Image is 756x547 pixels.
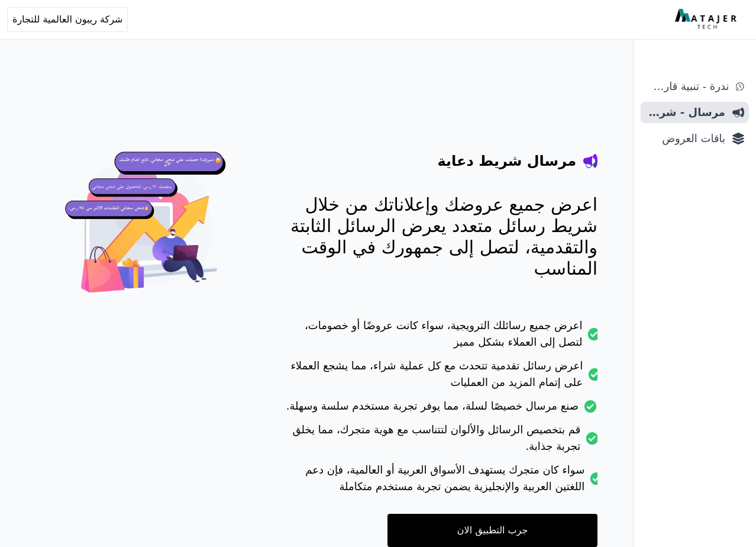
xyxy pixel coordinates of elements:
li: قم بتخصيص الرسائل والألوان لتتناسب مع هوية متجرك، مما يخلق تجربة جذابة. [283,421,597,462]
li: اعرض رسائل تقدمية تتحدث مع كل عملية شراء، مما يشجع العملاء على إتمام المزيد من العمليات [283,358,597,398]
li: اعرض جميع رسائلك الترويجية، سواء كانت عروضًا أو خصومات، لتصل إلى العملاء بشكل مميز [283,317,597,358]
button: شركة ريبون العالمية للتجارة [7,7,128,32]
a: ندرة - تنبية قارب علي النفاذ [641,76,749,97]
img: hero [63,142,235,315]
a: باقات العروض [641,128,749,149]
span: مرسال - شريط دعاية [645,104,725,121]
span: ندرة - تنبية قارب علي النفاذ [645,78,729,95]
a: جرب التطبيق الان [387,514,597,547]
li: صنع مرسال خصيصًا لسلة، مما يوفر تجربة مستخدم سلسة وسهلة. [283,398,597,421]
span: شركة ريبون العالمية للتجارة [12,12,122,27]
a: مرسال - شريط دعاية [641,102,749,123]
p: اعرض جميع عروضك وإعلاناتك من خلال شريط رسائل متعدد يعرض الرسائل الثابتة والتقدمية، لتصل إلى جمهور... [283,194,597,279]
span: باقات العروض [645,130,725,147]
img: MatajerTech Logo [675,9,739,30]
li: سواء كان متجرك يستهدف الأسواق العربية أو العالمية، فإن دعم اللغتين العربية والإنجليزية يضمن تجربة... [283,462,597,502]
h4: مرسال شريط دعاية [438,152,576,170]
